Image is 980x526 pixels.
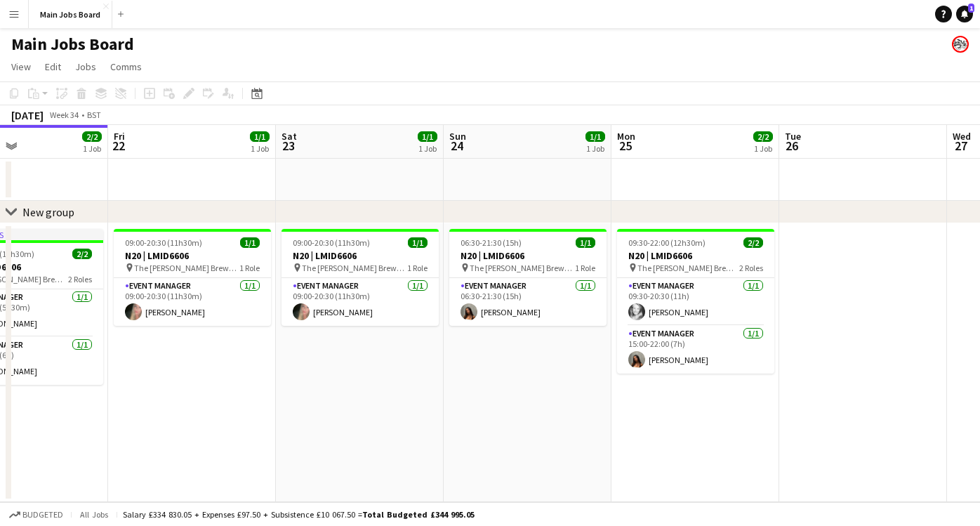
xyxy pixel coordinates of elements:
[637,263,739,273] span: The [PERSON_NAME] Brewery
[45,60,61,73] span: Edit
[251,143,269,154] div: 1 Job
[615,138,635,154] span: 25
[617,278,774,326] app-card-role: Event Manager1/109:30-20:30 (11h)[PERSON_NAME]
[6,58,37,76] a: View
[114,249,271,262] h3: N20 | LMID6606
[11,108,44,122] div: [DATE]
[418,143,437,154] div: 1 Job
[408,237,428,248] span: 1/1
[470,263,575,273] span: The [PERSON_NAME] Brewery
[576,237,595,248] span: 1/1
[282,229,439,326] app-job-card: 09:00-20:30 (11h30m)1/1N20 | LMID6606 The [PERSON_NAME] Brewery1 RoleEvent Manager1/109:00-20:30 ...
[968,4,974,13] span: 1
[125,237,202,248] span: 09:00-20:30 (11h30m)
[240,237,260,248] span: 1/1
[461,237,522,248] span: 06:30-21:30 (15h)
[628,237,706,248] span: 09:30-22:00 (12h30m)
[110,60,142,73] span: Comms
[952,36,969,53] app-user-avatar: Alanya O'Donnell
[134,263,239,273] span: The [PERSON_NAME] Brewery
[68,274,92,284] span: 2 Roles
[956,6,973,22] a: 1
[279,138,297,154] span: 23
[449,278,607,326] app-card-role: Event Manager1/106:30-21:30 (15h)[PERSON_NAME]
[753,131,773,142] span: 2/2
[11,34,134,55] h1: Main Jobs Board
[105,58,147,76] a: Comms
[754,143,772,154] div: 1 Job
[82,131,102,142] span: 2/2
[743,237,763,248] span: 2/2
[293,237,370,248] span: 09:00-20:30 (11h30m)
[951,138,971,154] span: 27
[282,278,439,326] app-card-role: Event Manager1/109:00-20:30 (11h30m)[PERSON_NAME]
[11,60,31,73] span: View
[39,58,67,76] a: Edit
[77,509,111,520] span: All jobs
[586,143,604,154] div: 1 Job
[449,130,466,143] span: Sun
[46,110,81,120] span: Week 34
[449,229,607,326] app-job-card: 06:30-21:30 (15h)1/1N20 | LMID6606 The [PERSON_NAME] Brewery1 RoleEvent Manager1/106:30-21:30 (15...
[29,1,112,28] button: Main Jobs Board
[282,130,297,143] span: Sat
[447,138,466,154] span: 24
[617,326,774,374] app-card-role: Event Manager1/115:00-22:00 (7h)[PERSON_NAME]
[87,110,101,120] div: BST
[75,60,96,73] span: Jobs
[112,138,125,154] span: 22
[114,130,125,143] span: Fri
[250,131,270,142] span: 1/1
[83,143,101,154] div: 1 Job
[72,249,92,259] span: 2/2
[953,130,971,143] span: Wed
[785,130,801,143] span: Tue
[69,58,102,76] a: Jobs
[362,509,475,520] span: Total Budgeted £344 995.05
[114,278,271,326] app-card-role: Event Manager1/109:00-20:30 (11h30m)[PERSON_NAME]
[783,138,801,154] span: 26
[239,263,260,273] span: 1 Role
[617,130,635,143] span: Mon
[22,205,74,219] div: New group
[739,263,763,273] span: 2 Roles
[22,510,63,520] span: Budgeted
[449,249,607,262] h3: N20 | LMID6606
[418,131,437,142] span: 1/1
[407,263,428,273] span: 1 Role
[575,263,595,273] span: 1 Role
[585,131,605,142] span: 1/1
[617,249,774,262] h3: N20 | LMID6606
[114,229,271,326] app-job-card: 09:00-20:30 (11h30m)1/1N20 | LMID6606 The [PERSON_NAME] Brewery1 RoleEvent Manager1/109:00-20:30 ...
[617,229,774,374] app-job-card: 09:30-22:00 (12h30m)2/2N20 | LMID6606 The [PERSON_NAME] Brewery2 RolesEvent Manager1/109:30-20:30...
[302,263,407,273] span: The [PERSON_NAME] Brewery
[123,509,475,520] div: Salary £334 830.05 + Expenses £97.50 + Subsistence £10 067.50 =
[282,249,439,262] h3: N20 | LMID6606
[7,507,65,522] button: Budgeted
